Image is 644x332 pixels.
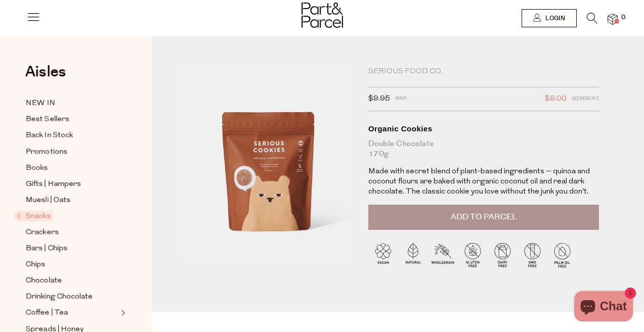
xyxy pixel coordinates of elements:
span: Gifts | Hampers [26,178,81,191]
a: Drinking Chocolate [26,291,118,303]
img: P_P-ICONS-Live_Bec_V11_Natural.svg [398,240,428,270]
img: P_P-ICONS-Live_Bec_V11_Wholegrain.svg [428,240,458,270]
a: Snacks [17,210,118,222]
a: 0 [608,14,618,24]
div: Organic Cookies [368,124,599,134]
a: Chocolate [26,274,118,287]
a: NEW IN [26,97,118,110]
span: 0 [619,13,628,22]
span: Login [543,14,565,23]
span: Back In Stock [26,130,73,142]
a: Back In Stock [26,129,118,142]
div: Double Chocolate 170g [368,139,599,159]
span: Books [26,162,48,174]
div: Serious Food Co. [368,67,599,77]
span: Snacks [14,211,53,221]
a: Muesli | Oats [26,194,118,207]
span: Drinking Chocolate [26,291,93,303]
button: Add to Parcel [368,205,599,230]
a: Promotions [26,146,118,158]
span: Muesli | Oats [26,195,70,207]
span: $9.00 [545,92,567,106]
span: Bars | Chips [26,243,67,255]
span: Chocolate [26,275,62,287]
span: Aisles [25,61,66,83]
a: Bars | Chips [26,242,118,255]
span: Best Sellers [26,114,69,126]
span: Members [572,92,599,106]
img: P_P-ICONS-Live_Bec_V11_Palm_Oil_Free.svg [547,240,577,270]
a: Login [522,9,577,27]
img: P_P-ICONS-Live_Bec_V11_Vegan.svg [368,240,398,270]
a: Best Sellers [26,113,118,126]
a: Chips [26,258,118,271]
button: Expand/Collapse Coffee | Tea [118,307,125,319]
a: Gifts | Hampers [26,178,118,191]
span: NEW IN [26,98,55,110]
inbox-online-store-chat: Shopify online store chat [571,291,636,324]
span: Crackers [26,226,59,239]
a: Coffee | Tea [26,307,118,319]
span: Coffee | Tea [26,307,68,319]
img: P_P-ICONS-Live_Bec_V11_GMO_Free.svg [518,240,547,270]
span: Add to Parcel [451,211,517,223]
img: Organic Cookies [182,67,353,268]
a: Crackers [26,226,118,239]
img: P_P-ICONS-Live_Bec_V11_Gluten_Free.svg [458,240,488,270]
img: P_P-ICONS-Live_Bec_V11_Dairy_Free.svg [488,240,518,270]
span: $9.95 [368,92,390,106]
img: Part&Parcel [302,3,343,28]
span: RRP [395,92,407,106]
a: Books [26,162,118,174]
span: Promotions [26,146,67,158]
p: Made with secret blend of plant-based ingredients – quinoa and coconut flours are baked with orga... [368,167,599,197]
a: Aisles [25,64,66,89]
span: Chips [26,259,46,271]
